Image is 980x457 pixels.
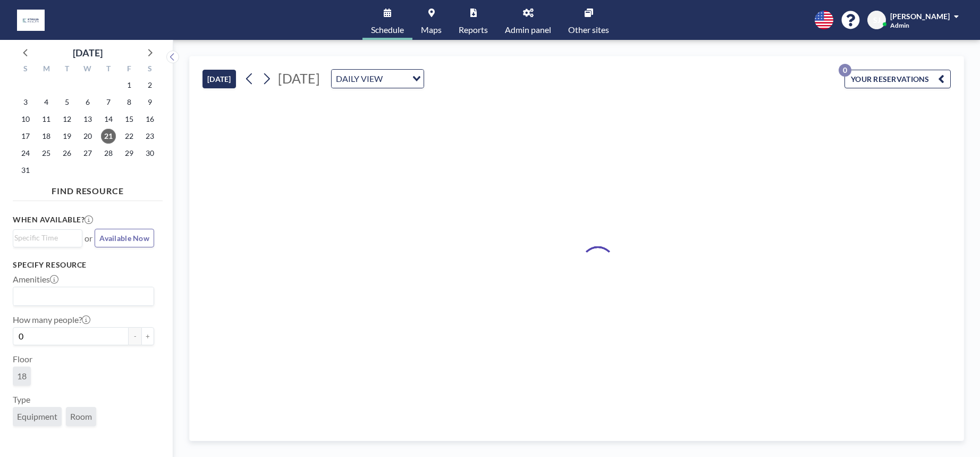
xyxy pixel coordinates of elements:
[39,129,54,144] span: Monday, August 18, 2025
[98,63,119,77] div: T
[139,63,160,77] div: S
[142,112,157,127] span: Saturday, August 16, 2025
[101,146,116,161] span: Thursday, August 28, 2025
[95,229,154,247] button: Available Now
[13,287,154,305] div: Search for option
[60,129,74,144] span: Tuesday, August 19, 2025
[18,163,33,178] span: Sunday, August 31, 2025
[13,230,82,246] div: Search for option
[17,10,45,31] img: organization-logo
[844,70,951,88] button: YOUR RESERVATIONS0
[334,72,385,86] span: DAILY VIEW
[13,260,154,270] h3: Specify resource
[142,129,157,144] span: Saturday, August 23, 2025
[386,72,406,86] input: Search for option
[85,233,92,244] span: or
[13,274,58,285] label: Amenities
[18,146,33,161] span: Sunday, August 24, 2025
[421,26,442,34] span: Maps
[13,314,90,325] label: How many people?
[332,70,424,88] div: Search for option
[36,63,57,77] div: M
[80,146,95,161] span: Wednesday, August 27, 2025
[122,95,137,110] span: Friday, August 8, 2025
[371,26,404,34] span: Schedule
[142,95,157,110] span: Saturday, August 9, 2025
[18,129,33,144] span: Sunday, August 17, 2025
[129,327,141,345] button: -
[80,129,95,144] span: Wednesday, August 20, 2025
[18,112,33,127] span: Sunday, August 10, 2025
[122,129,137,144] span: Friday, August 22, 2025
[60,146,74,161] span: Tuesday, August 26, 2025
[568,26,609,34] span: Other sites
[13,435,35,445] label: Name
[73,45,103,60] div: [DATE]
[122,112,137,127] span: Friday, August 15, 2025
[119,63,139,77] div: F
[39,95,54,110] span: Monday, August 4, 2025
[890,21,909,29] span: Admin
[80,95,95,110] span: Wednesday, August 6, 2025
[99,234,149,243] span: Available Now
[17,371,27,381] span: 18
[78,63,98,77] div: W
[122,146,137,161] span: Friday, August 29, 2025
[122,78,137,93] span: Friday, August 1, 2025
[141,327,154,345] button: +
[890,12,950,21] span: [PERSON_NAME]
[278,70,320,86] span: [DATE]
[202,70,236,88] button: [DATE]
[60,112,74,127] span: Tuesday, August 12, 2025
[39,146,54,161] span: Monday, August 25, 2025
[80,112,95,127] span: Wednesday, August 13, 2025
[15,63,36,77] div: S
[101,95,116,110] span: Thursday, August 7, 2025
[70,411,92,422] span: Room
[57,63,78,77] div: T
[17,411,57,422] span: Equipment
[13,354,32,364] label: Floor
[142,78,157,93] span: Saturday, August 2, 2025
[505,26,551,34] span: Admin panel
[60,95,74,110] span: Tuesday, August 5, 2025
[101,129,116,144] span: Thursday, August 21, 2025
[101,112,116,127] span: Thursday, August 14, 2025
[13,394,30,405] label: Type
[839,64,851,77] p: 0
[14,232,76,244] input: Search for option
[14,289,148,303] input: Search for option
[459,26,488,34] span: Reports
[13,181,163,196] h4: FIND RESOURCE
[18,95,33,110] span: Sunday, August 3, 2025
[39,112,54,127] span: Monday, August 11, 2025
[873,15,881,25] span: SJ
[142,146,157,161] span: Saturday, August 30, 2025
